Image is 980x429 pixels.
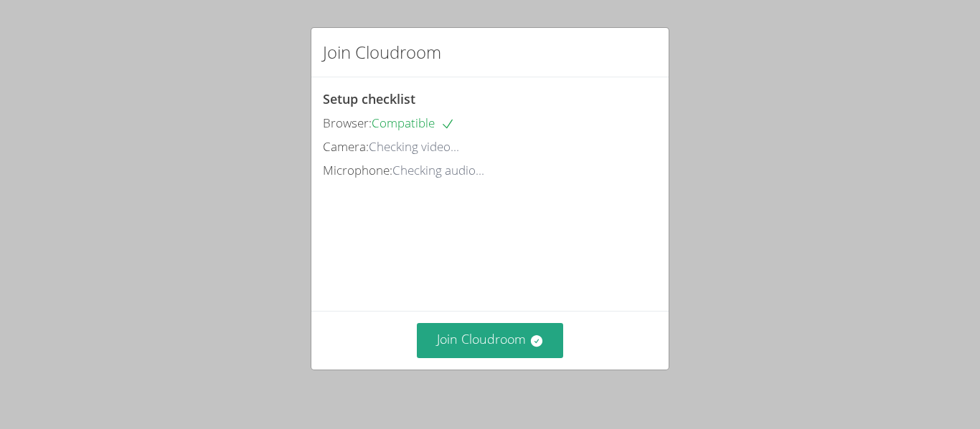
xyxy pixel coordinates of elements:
[323,162,392,178] span: Microphone:
[323,39,441,65] h2: Join Cloudroom
[392,162,484,178] span: Checking audio...
[323,115,372,131] span: Browser:
[323,138,369,155] span: Camera:
[372,115,455,131] span: Compatible
[323,90,415,107] span: Setup checklist
[417,323,564,358] button: Join Cloudroom
[369,138,459,155] span: Checking video...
